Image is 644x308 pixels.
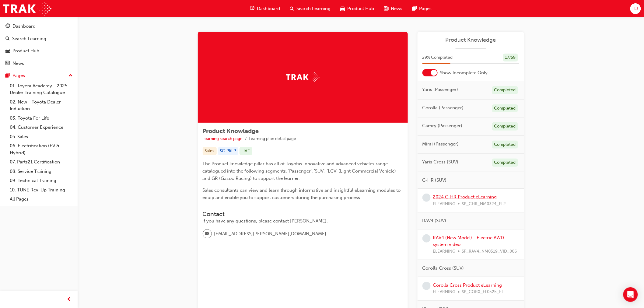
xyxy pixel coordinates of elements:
[12,23,36,30] div: Dashboard
[422,194,431,202] span: learningRecordVerb_NONE-icon
[433,201,456,208] span: ELEARNING
[5,36,10,42] span: search-icon
[433,235,504,247] a: RAV4 (New Model) - Electric AWD system video
[630,3,641,14] button: TJ
[348,5,374,12] span: Product Hub
[7,132,75,142] a: 05. Sales
[7,185,75,195] a: 10. TUNE Rev-Up Training
[422,104,464,111] span: Corolla (Passenger)
[203,187,402,200] span: Sales consultants can view and learn through informative and insightful eLearning modules to equi...
[286,72,320,82] img: Trak
[203,136,243,141] a: Learning search page
[384,5,389,12] span: news-icon
[68,72,73,80] span: up-icon
[422,37,519,44] a: Product Knowledge
[203,161,397,181] span: The Product knowledge pillar has all of Toyotas innovative and advanced vehicles range catalogued...
[297,5,331,12] span: Search Learning
[492,86,518,94] div: Completed
[422,122,463,129] span: Camry (Passenger)
[433,282,502,288] a: Corolla Cross Product eLearning
[492,104,518,113] div: Completed
[2,70,75,81] button: Pages
[7,81,75,97] a: 01. Toyota Academy - 2025 Dealer Training Catalogue
[257,5,280,12] span: Dashboard
[249,135,296,142] li: Learning plan detail page
[2,45,75,57] a: Product Hub
[412,5,417,12] span: pages-icon
[7,114,75,123] a: 03. Toyota For Life
[203,211,403,218] h3: Contact
[12,60,24,67] div: News
[7,157,75,167] a: 07. Parts21 Certification
[422,86,458,93] span: Yaris (Passenger)
[2,33,75,44] a: Search Learning
[203,218,403,225] div: If you have any questions, please contact [PERSON_NAME].
[12,72,25,79] div: Pages
[422,141,459,148] span: Mirai (Passenger)
[3,2,51,16] img: Trak
[214,230,327,237] span: [EMAIL_ADDRESS][PERSON_NAME][DOMAIN_NAME]
[250,5,255,12] span: guage-icon
[5,24,10,29] span: guage-icon
[379,2,408,15] a: news-iconNews
[290,5,294,12] span: search-icon
[7,167,75,176] a: 08. Service Training
[12,35,46,42] div: Search Learning
[203,128,259,135] span: Product Knowledge
[391,5,403,12] span: News
[422,54,453,61] span: 29 % Completed
[7,194,75,204] a: All Pages
[462,289,504,296] span: SP_CORX_FL0525_EL
[440,69,488,76] span: Show Incomplete Only
[492,122,518,131] div: Completed
[218,147,238,155] div: SC-PKLP
[503,54,518,62] div: 17 / 59
[422,234,431,243] span: learningRecordVerb_NONE-icon
[12,47,39,54] div: Product Hub
[492,159,518,167] div: Completed
[7,97,75,114] a: 02. New - Toyota Dealer Induction
[633,5,638,12] span: TJ
[341,5,345,12] span: car-icon
[623,287,638,302] div: Open Intercom Messenger
[245,2,285,15] a: guage-iconDashboard
[67,296,72,303] span: prev-icon
[422,265,464,272] span: Corolla Cross (SUV)
[462,248,517,255] span: SP_RAV4_NM0519_VID_006
[7,123,75,132] a: 04. Customer Experience
[433,248,456,255] span: ELEARNING
[7,141,75,157] a: 06. Electrification (EV & Hybrid)
[422,159,459,166] span: Yaris Cross (SUV)
[7,176,75,185] a: 09. Technical Training
[422,217,446,224] span: RAV4 (SUV)
[492,141,518,149] div: Completed
[285,2,336,15] a: search-iconSearch Learning
[205,230,209,238] span: email-icon
[240,147,252,155] div: LIVE
[419,5,432,12] span: Pages
[422,282,431,290] span: learningRecordVerb_NONE-icon
[2,21,75,32] a: Dashboard
[433,289,456,296] span: ELEARNING
[336,2,379,15] a: car-iconProduct Hub
[408,2,437,15] a: pages-iconPages
[2,58,75,69] a: News
[462,201,506,208] span: SP_CHR_NM0324_EL2
[433,194,497,200] a: 2024 C-HR Product eLearning
[5,73,10,79] span: pages-icon
[422,177,447,184] span: C-HR (SUV)
[5,61,10,66] span: news-icon
[203,147,217,155] div: Sales
[5,48,10,54] span: car-icon
[2,19,75,70] button: DashboardSearch LearningProduct HubNews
